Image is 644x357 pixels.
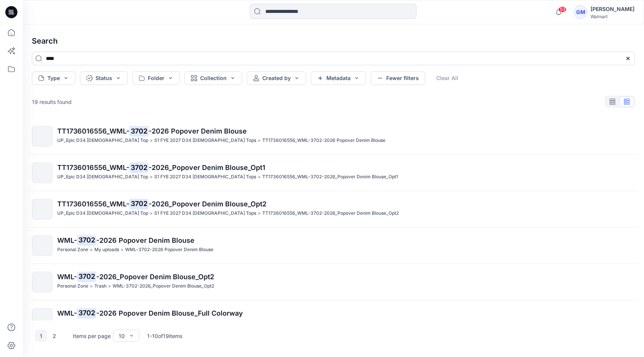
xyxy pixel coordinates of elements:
div: [PERSON_NAME] [591,5,635,14]
p: 19 results found [32,98,72,106]
a: WML-3702-2026 Popover Denim Blouse_Full ColorwayPersonal Zone>My uploads>WML-3702-2026 Popover De... [27,304,639,333]
p: > [121,246,124,254]
span: TT1736016556_WML- [57,164,129,171]
span: -2026 Popover Denim Blouse [149,127,247,135]
p: WML-3702-2026 Popover Denim Blouse [125,246,213,254]
div: Walmart [591,14,635,19]
p: WML-3702-2026_Popover Denim Blouse_Opt2 [113,282,214,290]
p: WML-3702-2026 Popover Denim Blouse [125,319,213,327]
p: > [258,173,261,181]
p: UP_Epic D34 Ladies Top [57,173,148,181]
p: Personal Zone [57,246,88,254]
span: TT1736016556_WML- [57,127,129,135]
p: TT1736016556_WML-3702-2026_Popover Denim Blouse_Opt1 [262,173,398,181]
span: -2026 Popover Denim Blouse [96,236,194,244]
a: TT1736016556_WML-3702-2026 Popover Denim BlouseUP_Epic D34 [DEMOGRAPHIC_DATA] Top>S1 FYE 2027 D34... [27,121,639,151]
p: TT1736016556_WML-3702-2026_Popover Denim Blouse_Opt2 [262,209,399,217]
p: TT1736016556_WML-3702-2026 Popover Denim Blouse [262,137,385,145]
p: 1 - 10 of 19 items [147,332,182,340]
span: -2026 Popover Denim Blouse_Full Colorway [96,309,243,317]
p: S1 FYE 2027 D34 Ladies Tops [154,209,256,217]
p: > [150,209,153,217]
p: Personal Zone [57,282,88,290]
button: Folder [132,71,180,85]
p: > [258,137,261,145]
p: Personal Zone [57,319,88,327]
p: S1 FYE 2027 D34 Ladies Tops [154,173,256,181]
p: S1 FYE 2027 D34 Ladies Tops [154,137,256,145]
p: > [121,319,124,327]
p: My uploads [94,319,119,327]
mark: 3702 [77,235,96,245]
span: WML- [57,309,77,317]
span: TT1736016556_WML- [57,200,129,208]
div: 10 [119,332,125,340]
p: UP_Epic D34 Ladies Top [57,209,148,217]
p: > [150,173,153,181]
button: 2 [49,330,61,342]
span: -2026_Popover Denim Blouse_Opt2 [149,200,266,208]
span: -2026_Popover Denim Blouse_Opt1 [149,164,265,171]
button: Fewer filters [371,71,425,85]
span: WML- [57,236,77,244]
mark: 3702 [129,162,149,173]
p: > [90,282,93,290]
p: > [150,137,153,145]
button: Created by [247,71,306,85]
a: WML-3702-2026 Popover Denim BlousePersonal Zone>My uploads>WML-3702-2026 Popover Denim Blouse [27,231,639,261]
p: Items per page [73,332,111,340]
button: Collection [185,71,242,85]
p: My uploads [94,246,119,254]
p: > [90,246,93,254]
p: > [90,319,93,327]
mark: 3702 [129,126,149,136]
a: TT1736016556_WML-3702-2026_Popover Denim Blouse_Opt2UP_Epic D34 [DEMOGRAPHIC_DATA] Top>S1 FYE 202... [27,194,639,224]
mark: 3702 [129,198,149,209]
p: > [108,282,111,290]
h4: Search [26,30,641,52]
mark: 3702 [77,271,96,282]
button: 1 [35,330,47,342]
span: WML- [57,273,77,281]
span: 53 [558,6,567,13]
p: UP_Epic D34 Ladies Top [57,137,148,145]
a: WML-3702-2026_Popover Denim Blouse_Opt2Personal Zone>Trash>WML-3702-2026_Popover Denim Blouse_Opt2 [27,267,639,297]
button: Status [80,71,128,85]
p: Trash [94,282,107,290]
p: > [258,209,261,217]
mark: 3702 [77,308,96,318]
div: GM [574,5,588,19]
span: -2026_Popover Denim Blouse_Opt2 [96,273,214,281]
button: Metadata [311,71,366,85]
button: Type [32,71,75,85]
a: TT1736016556_WML-3702-2026_Popover Denim Blouse_Opt1UP_Epic D34 [DEMOGRAPHIC_DATA] Top>S1 FYE 202... [27,158,639,188]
